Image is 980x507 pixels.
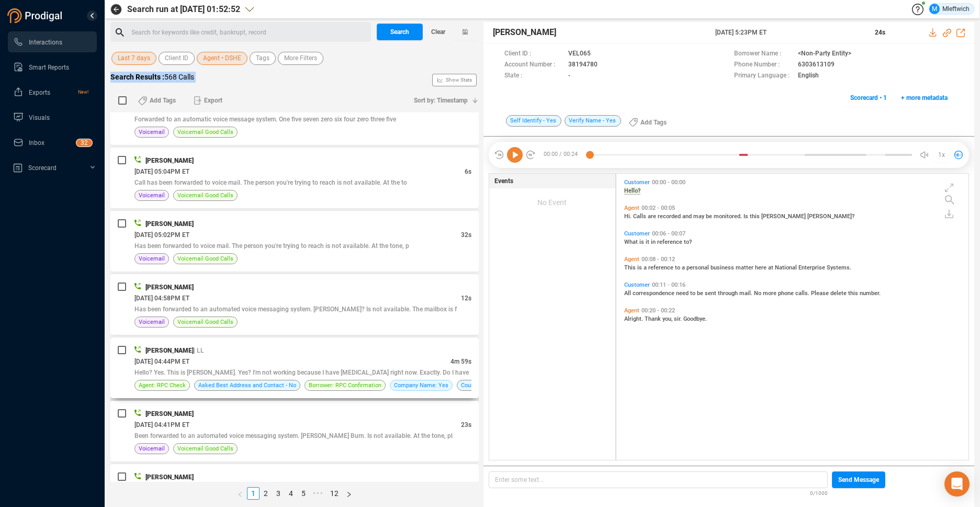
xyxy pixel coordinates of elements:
[423,24,454,40] button: Clear
[674,316,683,322] span: sir.
[633,290,676,297] span: correspondence
[690,290,697,297] span: to
[684,239,692,245] span: to?
[754,290,763,297] span: No
[658,213,682,220] span: recorded
[461,231,471,239] span: 32s
[504,71,563,82] span: State :
[134,168,189,175] span: [DATE] 05:04PM ET
[934,148,949,162] button: 1x
[310,487,326,500] span: •••
[446,17,472,143] span: Show Stats
[844,89,893,106] button: Scorecard • 1
[798,71,819,82] span: English
[798,264,827,271] span: Enterprise
[278,52,323,65] button: More Filters
[7,8,65,23] img: prodigal-logo
[164,73,194,81] span: 568 Calls
[118,52,150,65] span: Last 7 days
[750,213,761,220] span: this
[110,274,479,335] div: [PERSON_NAME][DATE] 04:58PM ET12sHas been forwarded to an automated voice messaging system. [PERS...
[111,52,156,65] button: Last 7 days
[860,290,881,297] span: number.
[832,471,885,488] button: Send Message
[233,487,247,500] li: Previous Page
[134,358,189,365] span: [DATE] 04:44PM ET
[810,488,828,497] span: 0/1000
[159,52,195,65] button: Client ID
[848,290,860,297] span: this
[650,179,688,186] span: 00:00 - 00:00
[203,52,241,65] span: Agent • DSHE
[177,444,233,454] span: Voicemail Good Calls
[272,487,285,500] li: 3
[390,24,409,40] span: Search
[624,290,633,297] span: All
[624,316,645,322] span: Alright.
[432,74,477,86] button: Show Stats
[676,290,690,297] span: need
[932,4,937,14] span: M
[639,307,677,314] span: 00:20 - 00:22
[110,73,164,81] span: Search Results :
[622,176,968,459] div: grid
[461,421,471,429] span: 23s
[623,114,673,131] button: Add Tags
[682,213,693,220] span: and
[901,89,948,106] span: + more metadata
[134,179,407,186] span: Call has been forwarded to voice mail. The person you're trying to reach is not available. At the to
[763,290,778,297] span: more
[715,28,862,37] span: [DATE] 5:23PM ET
[127,3,240,16] span: Search run at [DATE] 01:52:52
[298,488,309,499] a: 5
[187,92,229,109] button: Export
[165,52,188,65] span: Client ID
[145,157,194,164] span: [PERSON_NAME]
[394,380,448,390] span: Company Name: Yes
[568,60,598,71] span: 38194780
[675,264,682,271] span: to
[139,317,165,327] span: Voicemail
[139,190,165,200] span: Voicemail
[197,52,247,65] button: Agent • DSHE
[798,60,835,71] span: 6303613109
[309,380,381,390] span: Borrower: RPC Confirmation
[450,358,471,365] span: 4m 59s
[139,127,165,137] span: Voicemail
[778,290,795,297] span: phone
[807,213,854,220] span: [PERSON_NAME]?
[8,107,97,128] li: Visuals
[284,52,317,65] span: More Filters
[650,281,688,288] span: 00:11 - 00:16
[110,148,479,208] div: [PERSON_NAME][DATE] 05:04PM ET6sCall has been forwarded to voice mail. The person you're trying t...
[830,290,848,297] span: delete
[145,347,194,354] span: [PERSON_NAME]
[734,71,793,82] span: Primary Language :
[662,316,674,322] span: you,
[233,487,247,500] button: left
[465,168,471,175] span: 6s
[850,89,887,106] span: Scorecard • 1
[145,474,194,481] span: [PERSON_NAME]
[273,488,284,499] a: 3
[13,31,88,52] a: Interactions
[29,139,44,147] span: Inbox
[938,147,945,163] span: 1x
[110,401,479,461] div: [PERSON_NAME][DATE] 04:41PM ET23sBeen forwarded to an automated voice messaging system. [PERSON_N...
[198,380,296,390] span: Asked Best Address and Contact - No
[648,264,675,271] span: reference
[250,52,276,65] button: Tags
[346,491,352,498] span: right
[81,139,84,150] p: 3
[624,264,637,271] span: This
[139,380,186,390] span: Agent: RPC Check
[768,264,775,271] span: at
[377,24,423,40] button: Search
[827,264,851,271] span: Systems.
[645,316,662,322] span: Thank
[705,290,718,297] span: sent
[297,487,310,500] li: 5
[260,488,272,499] a: 2
[260,487,272,500] li: 2
[624,281,650,288] span: Customer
